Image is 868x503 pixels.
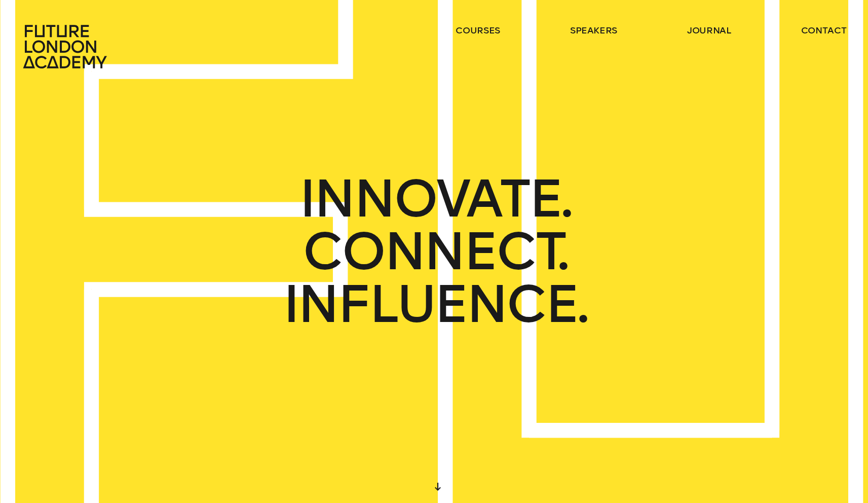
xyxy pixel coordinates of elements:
a: contact [801,24,847,37]
a: courses [456,24,500,37]
span: CONNECT. [303,225,565,278]
a: speakers [570,24,617,37]
span: INFLUENCE. [283,278,586,331]
a: journal [687,24,731,37]
span: INNOVATE. [298,172,569,225]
